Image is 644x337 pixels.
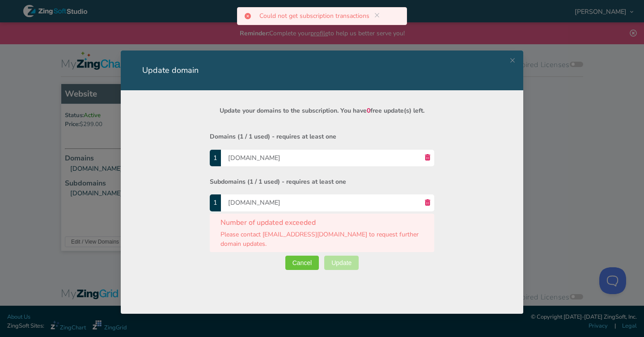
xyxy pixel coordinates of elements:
h4: Update your domains to the subscription. You have free update(s) left. [220,106,424,115]
span: Update domain [142,65,199,76]
div: 1 [210,150,221,167]
span: 0 [367,106,370,115]
span: Update [331,260,352,266]
span: Number of updated exceeded [220,217,424,228]
div: [DOMAIN_NAME] [221,194,421,211]
p: Please contact [EMAIL_ADDRESS][DOMAIN_NAME] to request further domain updates. [220,230,424,249]
div: [DOMAIN_NAME] [221,150,421,167]
button: Update [324,256,359,270]
div: 1 [210,194,221,211]
h4: Domains (1 / 1 used) - requires at least one [210,132,336,141]
button: Close this dialog [502,51,523,72]
button: Cancel [285,256,319,270]
p: Could not get subscription transactions [259,13,377,19]
span: Cancel [292,260,312,266]
h4: Subdomains (1 / 1 used) - requires at least one [210,177,346,186]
